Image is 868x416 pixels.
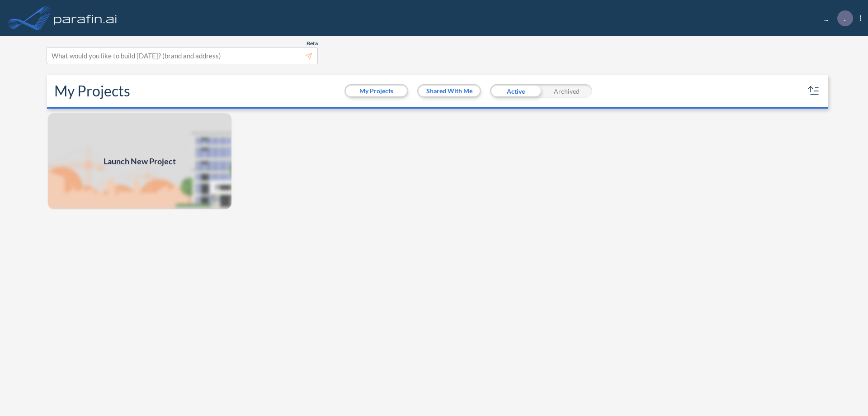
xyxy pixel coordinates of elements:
[52,9,119,27] img: logo
[844,14,846,22] p: .
[47,112,232,210] img: add
[307,40,318,47] span: Beta
[811,10,861,26] div: ...
[346,86,407,96] button: My Projects
[490,84,541,98] div: Active
[54,82,130,100] h2: My Projects
[419,86,480,96] button: Shared With Me
[807,84,821,98] button: sort
[47,112,232,210] a: Launch New Project
[104,155,176,167] span: Launch New Project
[541,84,592,98] div: Archived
